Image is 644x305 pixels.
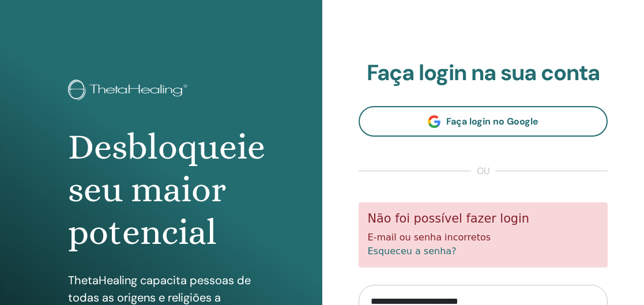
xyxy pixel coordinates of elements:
[368,212,530,225] font: Não foi possível fazer login
[367,58,600,87] font: Faça login na sua conta
[368,232,491,243] font: E-mail ou senha incorretos
[359,106,608,137] a: Faça login no Google
[368,246,457,257] a: Esqueceu a senha?
[446,115,538,127] font: Faça login no Google
[477,165,489,177] font: ou
[68,126,265,253] font: Desbloqueie seu maior potencial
